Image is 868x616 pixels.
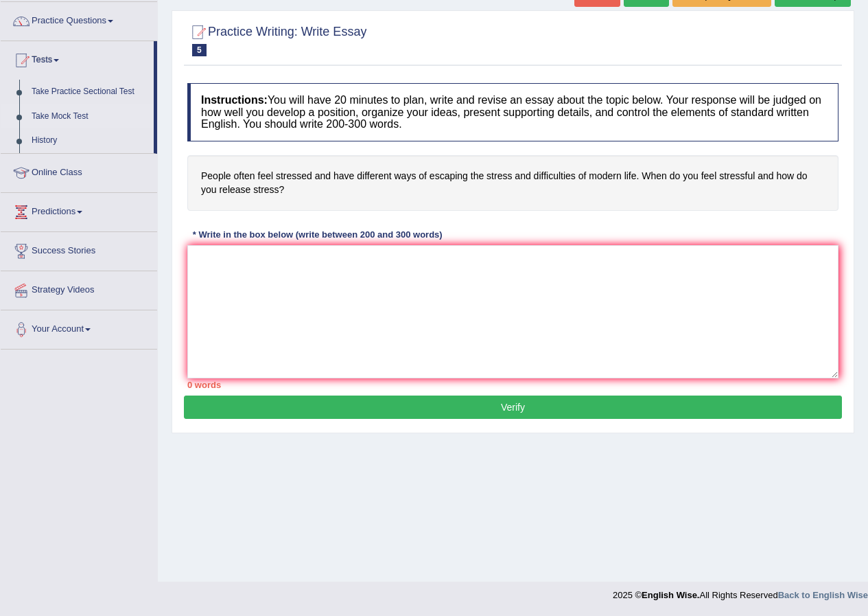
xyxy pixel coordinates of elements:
[187,228,447,241] div: * Write in the box below (write between 200 and 300 words)
[201,94,268,106] b: Instructions:
[1,232,157,266] a: Success Stories
[778,590,868,600] a: Back to English Wise
[187,22,366,56] h2: Practice Writing: Write Essay
[1,154,157,188] a: Online Class
[25,128,154,153] a: History
[25,80,154,104] a: Take Practice Sectional Test
[1,310,157,345] a: Your Account
[1,193,157,227] a: Predictions
[1,2,157,36] a: Practice Questions
[642,590,699,600] strong: English Wise.
[192,44,207,56] span: 5
[1,271,157,306] a: Strategy Videos
[25,104,154,129] a: Take Mock Test
[187,155,838,211] h4: People often feel stressed and have different ways of escaping the stress and difficulties of mod...
[613,582,868,602] div: 2025 © All Rights Reserved
[1,41,154,76] a: Tests
[187,378,838,391] div: 0 words
[184,396,842,419] button: Verify
[187,83,838,141] h4: You will have 20 minutes to plan, write and revise an essay about the topic below. Your response ...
